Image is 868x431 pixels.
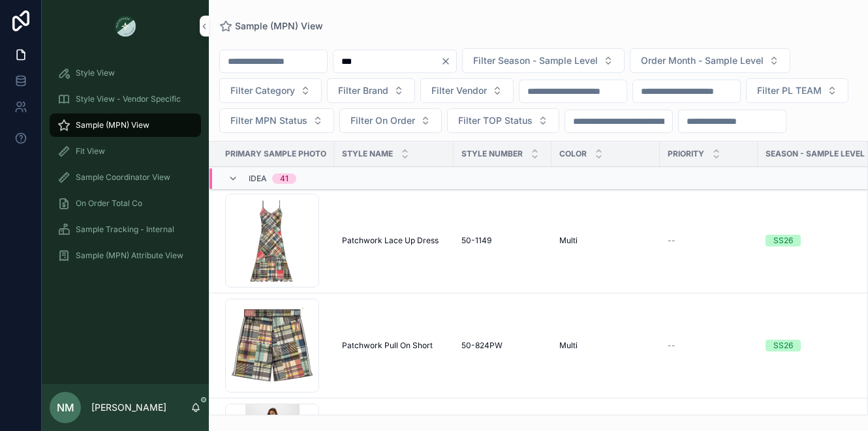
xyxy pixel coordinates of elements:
[338,84,388,97] span: Filter Brand
[641,54,764,67] span: Order Month - Sample Level
[559,235,652,246] a: Multi
[342,340,446,351] a: Patchwork Pull On Short
[559,235,578,246] span: Multi
[461,235,544,246] a: 50-1149
[76,68,115,78] span: Style View
[461,340,503,351] span: 50-824PW
[76,250,183,261] span: Sample (MPN) Attribute View
[50,166,201,189] a: Sample Coordinator View
[225,149,326,159] span: PRIMARY SAMPLE PHOTO
[350,114,415,127] span: Filter On Order
[280,173,288,184] div: 41
[447,108,559,133] button: Select Button
[746,78,848,103] button: Select Button
[235,20,323,33] span: Sample (MPN) View
[559,149,587,159] span: Color
[461,235,491,246] span: 50-1149
[115,16,136,37] img: App logo
[50,61,201,85] a: Style View
[76,146,105,156] span: Fit View
[230,114,307,127] span: Filter MPN Status
[76,94,181,104] span: Style View - Vendor Specific
[327,78,415,103] button: Select Button
[757,84,822,97] span: Filter PL TEAM
[76,224,174,235] span: Sample Tracking - Internal
[50,244,201,267] a: Sample (MPN) Attribute View
[342,340,433,351] span: Patchwork Pull On Short
[50,140,201,163] a: Fit View
[473,54,598,67] span: Filter Season - Sample Level
[249,173,267,184] span: Idea
[559,340,652,351] a: Multi
[342,235,439,246] span: Patchwork Lace Up Dress
[76,120,149,130] span: Sample (MPN) View
[91,401,166,414] p: [PERSON_NAME]
[441,56,456,67] button: Clear
[219,78,322,103] button: Select Button
[668,149,704,159] span: PRIORITY
[76,198,142,209] span: On Order Total Co
[76,172,170,183] span: Sample Coordinator View
[219,20,323,33] a: Sample (MPN) View
[668,340,675,351] span: --
[431,84,487,97] span: Filter Vendor
[339,108,442,133] button: Select Button
[420,78,514,103] button: Select Button
[668,340,750,351] a: --
[42,52,209,284] div: scrollable content
[458,114,533,127] span: Filter TOP Status
[50,113,201,137] a: Sample (MPN) View
[461,149,523,159] span: Style Number
[50,87,201,111] a: Style View - Vendor Specific
[57,400,74,415] span: NM
[766,149,865,159] span: Season - Sample Level
[50,192,201,215] a: On Order Total Co
[668,235,675,246] span: --
[773,235,793,246] div: SS26
[461,340,544,351] a: 50-824PW
[230,84,295,97] span: Filter Category
[630,48,790,73] button: Select Button
[342,235,446,246] a: Patchwork Lace Up Dress
[559,340,578,351] span: Multi
[342,149,393,159] span: Style Name
[668,235,750,246] a: --
[773,340,793,351] div: SS26
[219,108,334,133] button: Select Button
[462,48,625,73] button: Select Button
[50,218,201,241] a: Sample Tracking - Internal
